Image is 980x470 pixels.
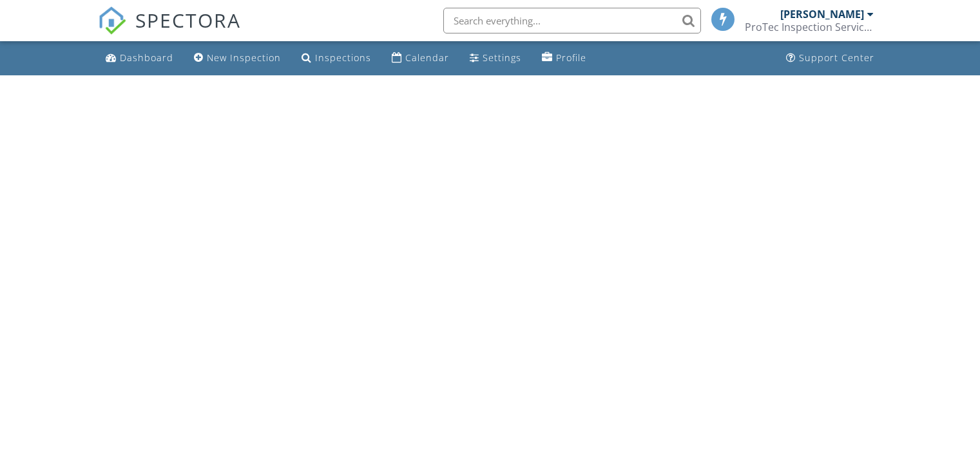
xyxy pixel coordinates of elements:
[135,6,241,33] span: SPECTORA
[98,17,241,44] a: SPECTORA
[745,21,874,33] div: ProTec Inspection Services
[296,46,376,70] a: Inspections
[101,46,178,70] a: Dashboard
[780,8,864,21] div: [PERSON_NAME]
[443,8,701,33] input: Search everything...
[315,52,371,64] div: Inspections
[387,46,454,70] a: Calendar
[781,46,879,70] a: Support Center
[483,52,521,64] div: Settings
[799,52,874,64] div: Support Center
[120,52,173,64] div: Dashboard
[98,6,126,35] img: The Best Home Inspection Software - Spectora
[405,52,449,64] div: Calendar
[189,46,286,70] a: New Inspection
[207,52,281,64] div: New Inspection
[556,52,586,64] div: Profile
[465,46,526,70] a: Settings
[537,46,591,70] a: Profile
